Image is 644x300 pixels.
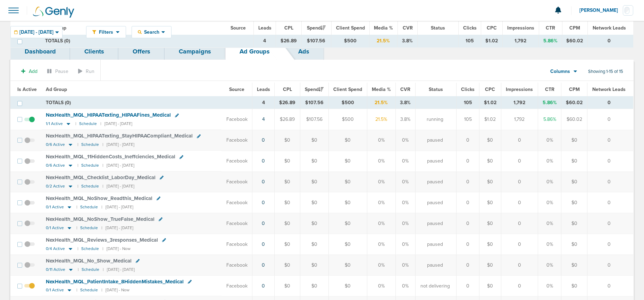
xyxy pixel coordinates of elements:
[395,255,416,276] td: 0%
[17,66,41,76] button: Add
[561,151,587,172] td: $0
[538,109,561,130] td: 5.86%
[457,97,479,109] td: 105
[103,267,135,272] small: | [DATE] - [DATE]
[587,109,633,130] td: 0
[457,109,479,130] td: 105
[221,151,252,172] td: Facebook
[46,184,65,189] span: 0/2 Active
[427,116,443,123] span: running
[457,234,479,255] td: 0
[100,121,132,126] small: | [DATE] - [DATE]
[457,192,479,213] td: 0
[587,192,633,213] td: 0
[284,25,293,31] span: CPL
[300,213,328,234] td: $0
[46,287,64,293] span: 0/1 Active
[367,213,395,234] td: 0%
[333,86,362,92] span: Client Spend
[300,151,328,172] td: $0
[395,109,416,130] td: 3.8%
[221,109,252,130] td: Facebook
[507,25,534,31] span: Impressions
[501,234,538,255] td: 0
[431,25,445,31] span: Status
[587,172,633,192] td: 0
[46,225,64,231] span: 0/1 Active
[46,133,193,139] span: NexHealth_ MQL_ HIPAATexting_ StayHIPAACompliant_ Medical
[502,35,539,47] td: 1,792
[395,130,416,151] td: 0%
[403,25,413,31] span: CVR
[367,172,395,192] td: 0%
[336,25,365,31] span: Client Spend
[328,109,367,130] td: $500
[479,276,501,297] td: $0
[46,121,63,126] span: 1/1 Active
[46,153,175,160] span: NexHealth_ MQL_ 11HiddenCosts_ Ineffciencies_ Medical
[562,35,588,47] td: $60.02
[300,276,328,297] td: $0
[221,130,252,151] td: Facebook
[538,151,561,172] td: 0%
[258,25,271,31] span: Leads
[75,121,76,126] small: |
[46,86,67,92] span: Ad Group
[461,86,475,92] span: Clicks
[587,234,633,255] td: 0
[457,276,479,297] td: 0
[367,234,395,255] td: 0%
[275,276,300,297] td: $0
[221,172,252,192] td: Facebook
[457,172,479,192] td: 0
[481,35,502,47] td: $1.02
[427,137,443,144] span: paused
[80,287,98,293] small: Schedule
[367,130,395,151] td: 0%
[275,192,300,213] td: $0
[429,86,443,92] span: Status
[142,29,161,35] span: Search
[29,68,37,74] span: Add
[427,178,443,185] span: paused
[101,205,133,210] small: | [DATE] - [DATE]
[253,35,276,47] td: 4
[427,241,443,248] span: paused
[42,97,252,109] td: TOTALS (0)
[400,86,410,92] span: CVR
[545,86,554,92] span: CTR
[33,7,74,18] img: Genly
[538,192,561,213] td: 0%
[367,255,395,276] td: 0%
[367,109,395,130] td: 21.5%
[587,276,633,297] td: 0
[479,213,501,234] td: $0
[262,220,265,226] a: 0
[479,234,501,255] td: $0
[479,130,501,151] td: $0
[328,276,367,297] td: $0
[275,213,300,234] td: $0
[300,255,328,276] td: $0
[398,35,418,47] td: 3.8%
[328,172,367,192] td: $0
[501,213,538,234] td: 0
[587,130,633,151] td: 0
[427,158,443,165] span: paused
[46,205,64,210] span: 0/1 Active
[46,174,156,181] span: NexHealth_ MQL_ Checklist_ LaborDay_ Medical
[221,234,252,255] td: Facebook
[427,220,443,227] span: paused
[46,246,65,251] span: 0/4 Active
[328,151,367,172] td: $0
[81,246,99,251] small: Schedule
[538,255,561,276] td: 0%
[275,172,300,192] td: $0
[463,25,477,31] span: Clicks
[539,35,562,47] td: 5.86%
[80,205,98,210] small: Schedule
[538,172,561,192] td: 0%
[76,287,77,293] small: |
[487,25,497,31] span: CPC
[538,130,561,151] td: 0%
